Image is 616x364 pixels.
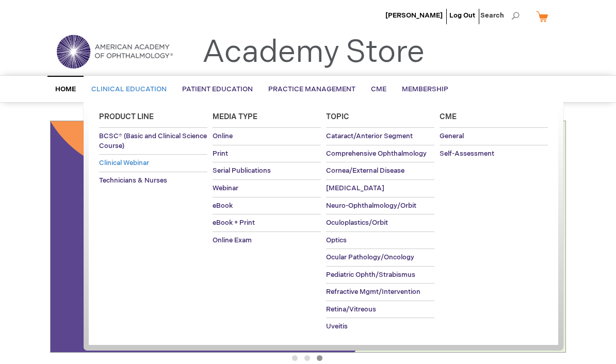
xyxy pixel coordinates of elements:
[326,132,413,140] span: Cataract/Anterior Segment
[99,132,207,150] span: BCSC® (Basic and Clinical Science Course)
[213,202,233,210] span: eBook
[292,355,298,361] button: 1 of 3
[202,34,425,71] a: Academy Store
[213,184,238,192] span: Webinar
[371,85,386,93] span: CME
[99,176,167,185] span: Technicians & Nurses
[326,219,388,227] span: Oculoplastics/Orbit
[326,167,404,175] span: Cornea/External Disease
[213,167,271,175] span: Serial Publications
[213,236,252,244] span: Online Exam
[440,132,464,140] span: General
[326,112,349,121] span: Topic
[55,85,76,93] span: Home
[326,305,376,313] span: Retina/Vitreous
[304,355,310,361] button: 2 of 3
[213,150,228,158] span: Print
[440,150,494,158] span: Self-Assessment
[91,85,167,93] span: Clinical Education
[213,132,233,140] span: Online
[268,85,355,93] span: Practice Management
[182,85,253,93] span: Patient Education
[326,288,420,296] span: Refractive Mgmt/Intervention
[99,159,149,167] span: Clinical Webinar
[326,271,415,279] span: Pediatric Ophth/Strabismus
[326,184,384,192] span: [MEDICAL_DATA]
[213,112,257,121] span: Media Type
[480,5,520,26] span: Search
[449,11,475,20] a: Log Out
[326,202,416,210] span: Neuro-Ophthalmology/Orbit
[440,112,457,121] span: Cme
[326,236,347,244] span: Optics
[326,322,348,330] span: Uveitis
[326,150,427,158] span: Comprehensive Ophthalmology
[317,355,322,361] button: 3 of 3
[385,11,443,20] a: [PERSON_NAME]
[326,253,414,261] span: Ocular Pathology/Oncology
[213,219,255,227] span: eBook + Print
[99,112,154,121] span: Product Line
[402,85,448,93] span: Membership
